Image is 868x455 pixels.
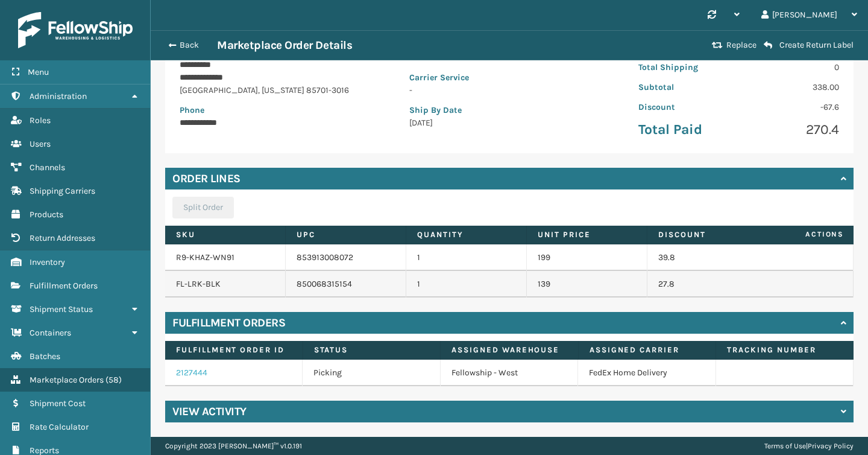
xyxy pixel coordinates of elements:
button: Create Return Label [760,40,857,51]
p: -67.6 [746,101,839,113]
i: Create Return Label [764,40,772,50]
a: 2127444 [176,367,207,378]
a: Privacy Policy [808,442,854,450]
span: Return Addresses [30,233,95,243]
h4: View Activity [172,404,247,419]
label: Unit Price [538,229,636,240]
span: Shipment Cost [30,398,86,409]
i: Replace [712,41,723,49]
button: Back [162,40,217,51]
span: Actions [767,224,851,244]
td: 1 [406,271,527,297]
div: | [764,437,854,455]
td: 199 [527,244,647,271]
label: Fulfillment Order Id [176,345,292,355]
label: SKU [176,229,274,240]
span: Inventory [30,257,65,267]
span: Roles [30,115,51,126]
span: Marketplace Orders [30,375,104,385]
span: Users [30,139,51,149]
p: [DATE] [409,116,610,129]
p: Carrier Service [409,71,610,84]
p: Phone [180,104,380,116]
span: Channels [30,162,65,173]
button: Split Order [172,197,234,218]
td: FedEx Home Delivery [578,360,715,386]
img: logo [18,12,133,48]
label: Assigned Carrier [590,345,705,355]
label: UPC [297,229,395,240]
p: Discount [638,101,731,113]
span: Shipment Status [30,304,93,314]
label: Status [314,345,430,355]
h3: Marketplace Order Details [217,38,352,52]
span: Menu [28,67,49,77]
span: Shipping Carriers [30,186,95,196]
p: - [409,84,610,97]
span: Batches [30,351,60,361]
p: Total Shipping [638,61,731,74]
p: Ship By Date [409,104,610,116]
p: Total Paid [638,121,731,139]
a: FL-LRK-BLK [176,279,221,289]
label: Discount [658,229,756,240]
p: 270.4 [746,121,839,139]
td: 27.8 [647,271,768,297]
td: 139 [527,271,647,297]
span: Administration [30,91,87,101]
a: R9-KHAZ-WN91 [176,252,234,262]
h4: Order Lines [172,171,241,186]
td: Picking [303,360,440,386]
td: 850068315154 [286,271,406,297]
p: [GEOGRAPHIC_DATA] , [US_STATE] 85701-3016 [180,84,380,97]
a: Terms of Use [764,442,806,450]
span: Rate Calculator [30,422,89,432]
p: Copyright 2023 [PERSON_NAME]™ v 1.0.191 [165,437,302,455]
p: Subtotal [638,81,731,94]
span: ( 58 ) [105,375,122,385]
p: 0 [746,61,839,74]
p: 338.00 [746,81,839,94]
td: 39.8 [647,244,768,271]
td: Fellowship - West [441,360,578,386]
button: Replace [708,40,760,51]
label: Tracking Number [727,345,843,355]
label: Assigned Warehouse [451,345,567,355]
h4: Fulfillment Orders [172,316,285,330]
span: Products [30,209,63,220]
label: Quantity [417,229,515,240]
td: 853913008072 [286,244,406,271]
span: Fulfillment Orders [30,281,98,291]
td: 1 [406,244,527,271]
span: Containers [30,328,71,338]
